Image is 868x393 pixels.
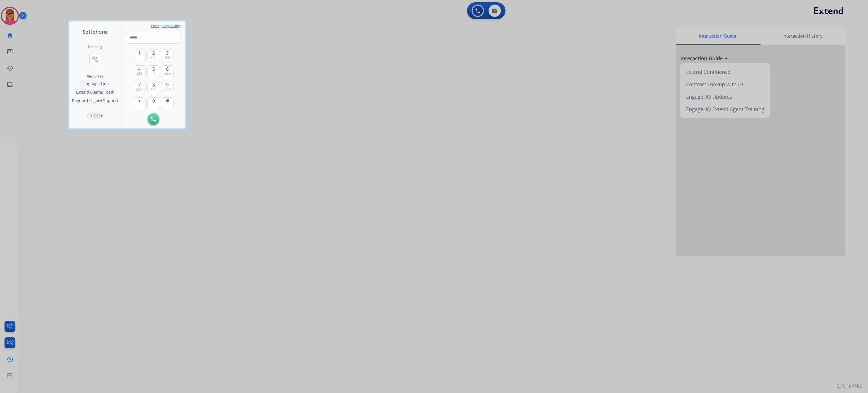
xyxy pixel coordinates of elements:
span: def [165,55,170,60]
button: 5jkl [147,65,159,77]
button: Reguard Legacy Support [69,97,121,104]
button: 6mno [162,65,173,77]
span: 3 [166,49,169,56]
button: 2abc [147,49,159,61]
button: 4ghi [134,65,146,77]
span: 1 [138,49,141,56]
span: Resources [87,74,103,79]
button: 0 [147,97,159,109]
mat-icon: connect_without_contact [92,56,99,62]
p: 0.20.1027RC [837,383,862,390]
span: 6 [166,66,169,72]
span: 5 [152,66,155,72]
button: 7pqrs [134,81,146,93]
span: 9 [166,81,169,88]
p: 0 [88,113,93,118]
button: Language Line [79,80,112,87]
span: pqrs [136,87,143,92]
span: ghi [137,71,142,76]
span: mno [164,71,171,76]
span: Emergency Dialing [151,24,181,28]
span: Softphone [83,28,108,36]
h2: Directory [88,45,103,49]
span: 0 [152,98,155,104]
span: tuv [151,87,156,92]
button: 1 [134,49,146,61]
span: 2 [152,49,155,56]
p: Calls [94,113,102,118]
button: 8tuv [147,81,159,93]
img: call-button [151,116,156,122]
button: # [162,97,173,109]
span: + [138,98,141,104]
span: abc [151,55,156,60]
span: 4 [138,66,141,72]
button: Extend Claims Team [73,89,117,96]
span: 8 [152,81,155,88]
span: jkl [152,71,155,76]
button: 3def [162,49,173,61]
span: wxyz [164,87,171,92]
button: 0Calls [87,113,104,119]
button: 9wxyz [162,81,173,93]
button: + [134,97,146,109]
span: 7 [138,81,141,88]
span: # [166,98,169,104]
